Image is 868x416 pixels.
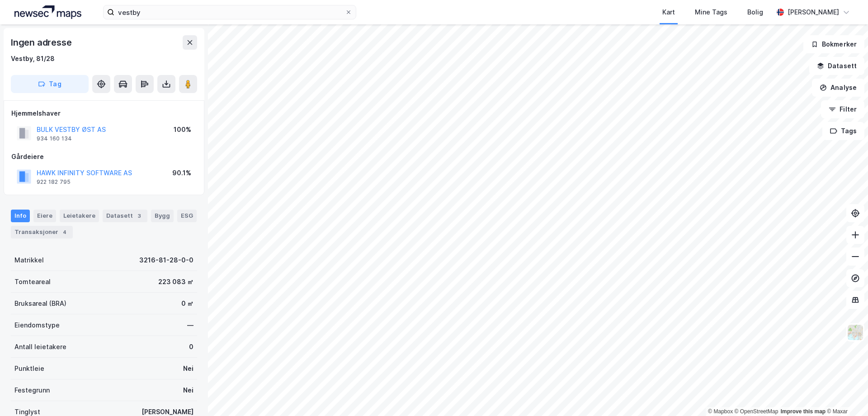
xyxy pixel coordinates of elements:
[14,298,66,309] div: Bruksareal (BRA)
[11,53,55,64] div: Vestby, 81/28
[788,7,839,18] div: [PERSON_NAME]
[14,341,66,352] div: Antall leietakere
[708,408,733,415] a: Mapbox
[823,373,868,416] iframe: Chat Widget
[847,324,864,341] img: Z
[662,7,675,18] div: Kart
[11,35,73,50] div: Ingen adresse
[823,373,868,416] div: Kontrollprogram for chat
[103,210,147,222] div: Datasett
[151,210,174,222] div: Bygg
[114,5,345,19] input: Søk på adresse, matrikkel, gårdeiere, leietakere eller personer
[37,135,72,142] div: 934 160 134
[177,210,197,222] div: ESG
[11,226,73,238] div: Transaksjoner
[11,151,197,162] div: Gårdeiere
[781,408,826,415] a: Improve this map
[187,320,193,331] div: —
[14,320,60,331] div: Eiendomstype
[14,276,51,287] div: Tomteareal
[158,276,193,287] div: 223 083 ㎡
[14,255,44,266] div: Matrikkel
[11,75,89,93] button: Tag
[11,210,30,222] div: Info
[747,7,763,18] div: Bolig
[822,122,864,140] button: Tags
[183,385,193,396] div: Nei
[135,211,144,220] div: 3
[139,255,193,266] div: 3216-81-28-0-0
[181,298,193,309] div: 0 ㎡
[183,363,193,374] div: Nei
[14,5,81,19] img: logo.a4113a55bc3d86da70a041830d287a7e.svg
[189,341,193,352] div: 0
[14,385,50,396] div: Festegrunn
[735,408,778,415] a: OpenStreetMap
[37,178,71,186] div: 922 182 795
[695,7,727,18] div: Mine Tags
[812,79,864,97] button: Analyse
[33,210,56,222] div: Eiere
[60,210,99,222] div: Leietakere
[11,108,197,119] div: Hjemmelshaver
[14,363,44,374] div: Punktleie
[821,100,864,118] button: Filter
[60,228,69,237] div: 4
[809,57,864,75] button: Datasett
[174,124,191,135] div: 100%
[172,168,191,178] div: 90.1%
[803,35,864,53] button: Bokmerker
